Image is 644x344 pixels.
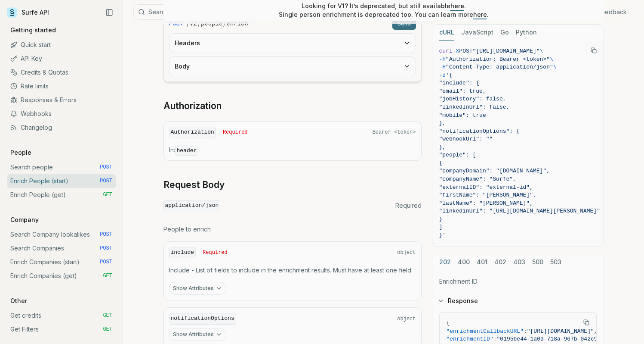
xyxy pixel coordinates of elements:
[7,6,49,19] a: Surfe API
[439,208,600,214] span: "linkedinUrl": "[URL][DOMAIN_NAME][PERSON_NAME]"
[527,328,594,335] span: "[URL][DOMAIN_NAME]"
[439,152,476,158] span: "people": [
[103,312,112,319] span: GET
[540,48,543,54] span: \
[580,316,593,329] button: Copy Text
[163,100,222,112] a: Authorization
[439,136,493,142] span: "webhookUrl": ""
[203,249,228,256] span: Required
[439,168,550,174] span: "companyDomain": "[DOMAIN_NAME]",
[439,144,446,150] span: },
[7,160,116,174] a: Search people POST
[439,200,533,206] span: "lastName": "[PERSON_NAME]",
[7,66,116,79] a: Credits & Quotas
[7,121,116,134] a: Changelog
[7,79,116,93] a: Rate limits
[169,282,226,295] button: Show Attributes
[100,178,112,185] span: POST
[473,11,487,18] a: here
[439,176,516,182] span: "companyName": "Surfe",
[500,25,509,41] button: Go
[439,224,443,230] span: ]
[461,25,493,41] button: JavaScript
[163,225,422,234] p: People to enrich
[453,48,459,54] span: -X
[584,8,627,16] a: Give feedback
[447,336,493,342] span: "enrichmentID"
[532,254,543,270] button: 500
[432,290,604,312] button: Response
[169,247,196,259] code: include
[7,216,42,224] p: Company
[439,72,446,78] span: -d
[446,56,550,63] span: "Authorization: Bearer <token>"
[103,6,116,19] button: Collapse Sidebar
[169,328,226,341] button: Show Attributes
[395,201,422,210] span: Required
[439,64,446,70] span: -H
[169,313,236,325] code: notificationOptions
[553,64,557,70] span: \
[169,57,416,76] button: Body
[373,129,416,136] span: Bearer <token>
[7,269,116,283] a: Enrich Companies (get) GET
[7,297,31,305] p: Other
[169,266,416,275] p: Include - List of fields to include in the enrichment results. Must have at least one field.
[439,48,453,54] span: curl
[473,48,540,54] span: "[URL][DOMAIN_NAME]"
[439,277,597,286] p: Enrichment ID
[450,2,464,9] a: here
[7,38,116,52] a: Quick start
[100,259,112,266] span: POST
[7,188,116,202] a: Enrich People (get) GET
[7,255,116,269] a: Enrich Companies (start) POST
[447,328,524,335] span: "enrichmentCallbackURL"
[439,232,446,238] span: }'
[163,200,221,212] code: application/json
[103,326,112,333] span: GET
[493,336,497,342] span: :
[439,160,443,166] span: {
[175,146,199,156] code: header
[7,148,35,157] p: People
[103,191,112,198] span: GET
[439,80,480,86] span: "include": {
[7,241,116,255] a: Search Companies POST
[459,48,472,54] span: POST
[477,254,487,270] button: 401
[550,56,553,63] span: \
[550,254,561,270] button: 503
[223,129,248,136] span: Required
[7,93,116,107] a: Responses & Errors
[513,254,525,270] button: 403
[7,52,116,66] a: API Key
[439,25,454,41] button: cURL
[103,272,112,279] span: GET
[497,336,624,342] span: "0195be44-1a0d-718a-967b-042c9d17ffd7"
[169,127,216,138] code: Authorization
[439,184,533,191] span: "externalID": "external-id",
[279,2,489,19] p: Looking for V1? It’s deprecated, but still available . Single person enrichment is deprecated too...
[7,309,116,322] a: Get credits GET
[439,254,451,270] button: 202
[100,245,112,252] span: POST
[7,26,59,34] p: Getting started
[594,328,598,335] span: ,
[397,316,416,322] span: object
[397,249,416,256] span: object
[439,120,446,126] span: },
[587,44,600,57] button: Copy Text
[447,320,450,326] span: {
[439,192,536,198] span: "firstName": "[PERSON_NAME]",
[133,4,348,20] button: Search⌘K
[524,328,527,335] span: :
[494,254,506,270] button: 402
[446,72,453,78] span: '{
[439,96,506,102] span: "jobHistory": false,
[7,107,116,121] a: Webhooks
[439,88,486,94] span: "email": true,
[169,146,416,155] p: In:
[439,128,520,134] span: "notificationOptions": {
[446,64,553,70] span: "Content-Type: application/json"
[516,25,537,41] button: Python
